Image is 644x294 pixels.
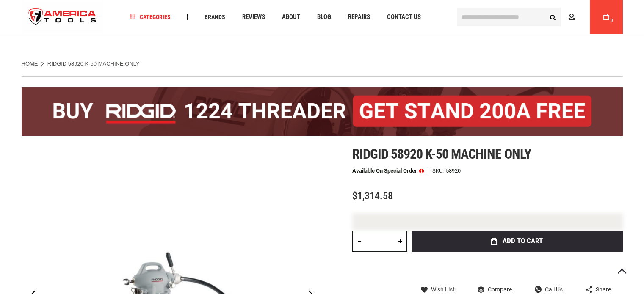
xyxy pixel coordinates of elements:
span: Add to Cart [503,237,543,245]
span: $1,314.58 [352,190,393,202]
a: Home [22,60,38,68]
a: store logo [22,1,104,33]
a: Repairs [344,11,374,23]
strong: SKU [432,168,446,173]
span: Compare [488,286,512,292]
span: Blog [317,14,331,20]
img: America Tools [22,1,104,33]
span: Wish List [431,286,455,292]
span: About [282,14,300,20]
span: Call Us [545,286,563,292]
button: Add to Cart [412,231,623,252]
a: Categories [126,11,174,23]
a: About [278,11,304,23]
a: Contact Us [383,11,425,23]
a: Compare [478,286,512,293]
span: Contact Us [387,14,421,20]
span: Share [596,286,611,292]
span: Ridgid 58920 k-50 machine only [352,146,531,162]
span: 0 [611,18,613,23]
p: Available on Special Order [352,168,424,174]
strong: RIDGID 58920 K-50 MACHINE ONLY [47,60,140,67]
span: Categories [130,14,171,20]
a: Blog [313,11,335,23]
img: BOGO: Buy the RIDGID® 1224 Threader (26092), get the 92467 200A Stand FREE! [22,87,623,136]
a: Reviews [238,11,269,23]
span: Brands [205,14,225,20]
a: Wish List [421,286,455,293]
button: Search [545,9,561,25]
a: Brands [201,11,229,23]
span: Repairs [348,14,370,20]
a: Call Us [535,286,563,293]
div: 58920 [446,168,461,173]
span: Reviews [242,14,265,20]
